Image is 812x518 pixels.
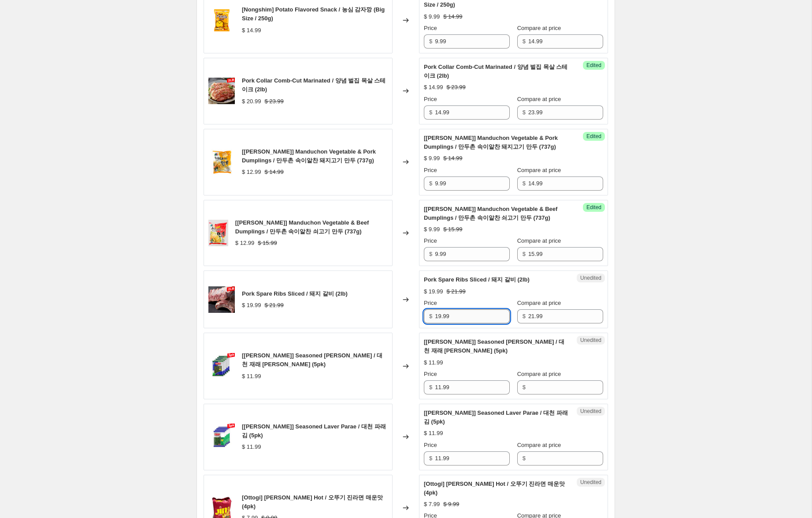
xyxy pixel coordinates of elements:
[242,6,385,22] span: [Nongshim] Potato Flavored Snack / 농심 감자깡 (Big Size / 250g)
[424,409,568,425] span: [[PERSON_NAME]] Seasoned Laver Parae / 대천 파래 김 (5pk)
[424,276,530,283] span: Pork Spare Ribs Sliced / 돼지 갈비 (2lb)
[523,384,526,390] span: $
[523,180,526,187] span: $
[517,442,561,448] span: Compare at price
[580,337,601,344] span: Unedited
[264,301,283,310] strike: $ 21.99
[523,251,526,257] span: $
[446,83,465,92] strike: $ 23.99
[424,287,443,296] div: $ 19.99
[424,167,437,173] span: Price
[242,290,348,297] span: Pork Spare Ribs Sliced / 돼지 갈비 (2lb)
[208,7,235,34] img: 63d5e8cdcc7862e21f24c3f6f19104c0_750x750_6034cde7-805e-4c0b-a624-83148dee7fdc_80x.png
[424,338,564,354] span: [[PERSON_NAME]] Seasoned [PERSON_NAME] / 대천 재래 [PERSON_NAME] (5pk)
[443,12,462,21] strike: $ 14.99
[242,77,386,93] span: Pork Collar Comb-Cut Marinated / 양념 벌집 목살 스테이크 (2lb)
[242,97,261,106] div: $ 20.99
[424,96,437,102] span: Price
[242,148,376,164] span: [[PERSON_NAME]] Manduchon Vegetable & Pork Dumplings / 만두촌 속이알찬 돼지고기 만두 (737g)
[242,372,261,381] div: $ 11.99
[580,408,601,415] span: Unedited
[517,96,561,102] span: Compare at price
[424,12,440,21] div: $ 9.99
[242,494,383,510] span: [Ottogi] [PERSON_NAME] Hot / 오뚜기 진라면 매운맛 (4pk)
[446,287,465,296] strike: $ 21.99
[429,313,432,319] span: $
[517,167,561,173] span: Compare at price
[242,352,382,368] span: [[PERSON_NAME]] Seasoned [PERSON_NAME] / 대천 재래 [PERSON_NAME] (5pk)
[424,371,437,377] span: Price
[235,219,369,235] span: [[PERSON_NAME]] Manduchon Vegetable & Beef Dumplings / 만두촌 속이알찬 쇠고기 만두 (737g)
[424,442,437,448] span: Price
[586,204,601,211] span: Edited
[429,109,432,116] span: $
[258,239,277,248] strike: $ 15.99
[424,206,557,221] span: [[PERSON_NAME]] Manduchon Vegetable & Beef Dumplings / 만두촌 속이알찬 쇠고기 만두 (737g)
[242,443,261,451] div: $ 11.99
[429,180,432,187] span: $
[580,274,601,282] span: Unedited
[586,62,601,69] span: Edited
[424,300,437,306] span: Price
[580,479,601,486] span: Unedited
[208,220,228,246] img: f7328158fabbd00b521f35ce2d065dcc_80x.jpg
[424,500,440,509] div: $ 7.99
[443,154,462,163] strike: $ 14.99
[429,384,432,390] span: $
[424,225,440,234] div: $ 9.99
[424,358,443,367] div: $ 11.99
[517,25,561,31] span: Compare at price
[208,78,235,104] img: MeatWeight_0004_PorkCollarComb-CutMarinated_80x.jpg
[443,500,459,509] strike: $ 9.99
[517,371,561,377] span: Compare at price
[208,353,235,379] img: 5_eb86ed8d-dcce-4c2a-a8b6-3e71c93b3c84_80x.jpg
[264,97,283,106] strike: $ 23.99
[424,64,567,79] span: Pork Collar Comb-Cut Marinated / 양념 벌집 목살 스테이크 (2lb)
[429,251,432,257] span: $
[242,168,261,176] div: $ 12.99
[424,83,443,92] div: $ 14.99
[424,135,558,150] span: [[PERSON_NAME]] Manduchon Vegetable & Pork Dumplings / 만두촌 속이알찬 돼지고기 만두 (737g)
[523,455,526,462] span: $
[208,149,235,175] img: IMG_3974_80x.jpg
[517,237,561,244] span: Compare at price
[208,424,235,450] img: 5_eda27b23-862e-4d33-ba68-49c57f1c8a97_80x.jpg
[523,109,526,116] span: $
[235,239,254,248] div: $ 12.99
[586,133,601,140] span: Edited
[242,301,261,310] div: $ 19.99
[429,455,432,462] span: $
[424,480,565,496] span: [Ottogi] [PERSON_NAME] Hot / 오뚜기 진라면 매운맛 (4pk)
[242,423,386,439] span: [[PERSON_NAME]] Seasoned Laver Parae / 대천 파래 김 (5pk)
[424,429,443,438] div: $ 11.99
[424,237,437,244] span: Price
[517,300,561,306] span: Compare at price
[523,38,526,45] span: $
[429,38,432,45] span: $
[242,26,261,35] div: $ 14.99
[424,154,440,163] div: $ 9.99
[443,225,462,234] strike: $ 15.99
[523,313,526,319] span: $
[264,168,283,176] strike: $ 14.99
[424,25,437,31] span: Price
[208,286,235,313] img: MeatWeight_0007_PorkSpareRibsSliced_80x.jpg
